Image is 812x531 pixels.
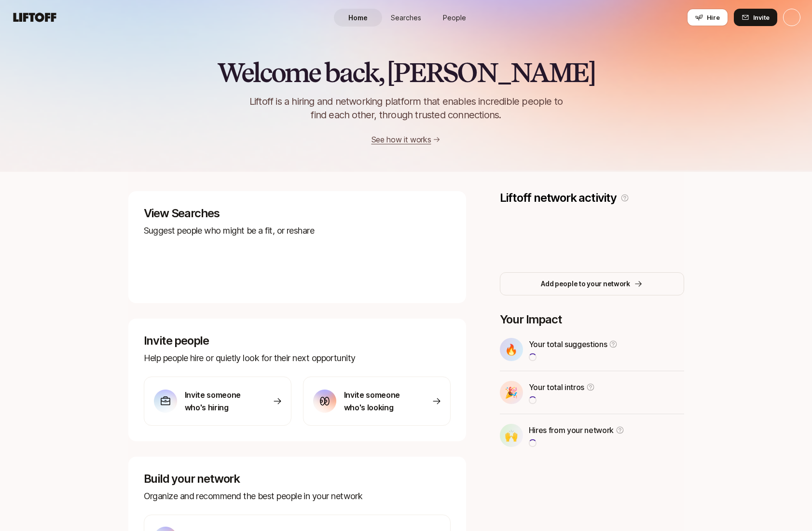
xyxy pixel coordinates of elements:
[144,472,451,486] p: Build your network
[500,381,523,404] div: 🎉
[443,13,466,23] span: People
[529,424,614,436] p: Hires from your network
[500,313,684,326] p: Your Impact
[372,135,431,144] a: See how it works
[500,338,523,361] div: 🔥
[529,338,607,350] p: Your total suggestions
[144,334,451,348] p: Invite people
[185,389,252,414] p: Invite someone who's hiring
[707,13,720,22] span: Hire
[144,489,451,503] p: Organize and recommend the best people in your network
[500,424,523,447] div: 🙌
[529,381,585,393] p: Your total intros
[382,9,430,27] a: Searches
[144,224,451,238] p: Suggest people who might be a fit, or reshare
[500,191,617,205] p: Liftoff network activity
[234,95,579,122] p: Liftoff is a hiring and networking platform that enables incredible people to find each other, th...
[334,9,382,27] a: Home
[144,207,451,220] p: View Searches
[753,13,770,22] span: Invite
[144,351,451,365] p: Help people hire or quietly look for their next opportunity
[391,13,421,23] span: Searches
[734,9,777,26] button: Invite
[500,272,684,295] button: Add people to your network
[344,389,412,414] p: Invite someone who's looking
[430,9,479,27] a: People
[687,9,728,26] button: Hire
[217,58,595,87] h2: Welcome back, [PERSON_NAME]
[348,13,368,23] span: Home
[541,278,630,290] p: Add people to your network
